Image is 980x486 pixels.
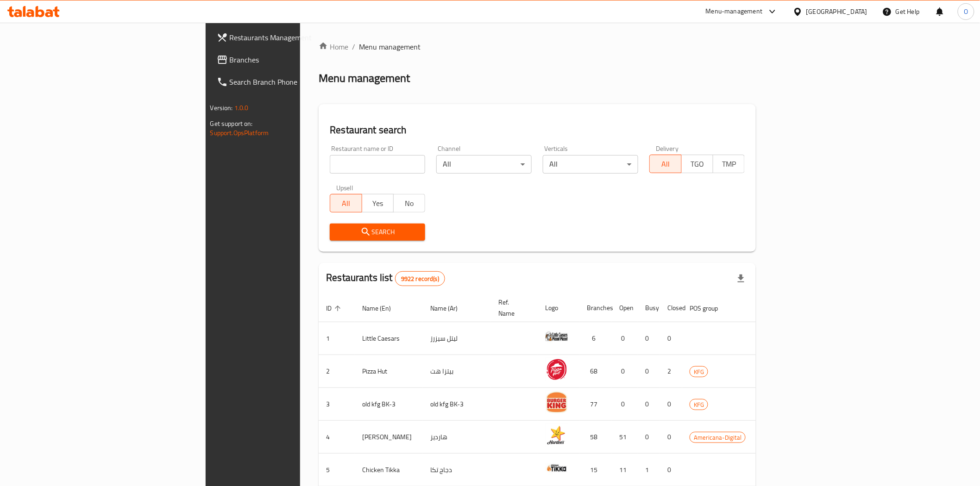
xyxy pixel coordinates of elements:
a: Restaurants Management [209,26,369,49]
span: 1.0.0 [234,102,249,114]
button: Search [330,224,425,241]
th: Branches [579,294,612,322]
td: 0 [638,355,660,388]
td: 68 [579,355,612,388]
a: Support.OpsPlatform [210,127,269,139]
div: [GEOGRAPHIC_DATA] [806,6,867,17]
div: All [436,155,532,174]
td: 77 [579,388,612,421]
th: Open [612,294,638,322]
img: Pizza Hut [545,358,568,381]
th: Busy [638,294,660,322]
span: Restaurants Management [230,32,362,43]
td: 51 [612,421,638,454]
span: POS group [690,303,730,314]
span: Yes [366,197,390,210]
button: No [393,194,425,212]
span: TMP [717,157,741,171]
td: 0 [638,322,660,355]
td: 0 [612,322,638,355]
span: All [653,157,678,171]
span: 9922 record(s) [396,274,445,283]
span: Americana-Digital [690,432,745,443]
input: Search for restaurant name or ID.. [330,155,425,174]
th: Closed [660,294,682,322]
button: TMP [713,155,745,173]
h2: Restaurant search [330,123,745,137]
td: 0 [638,388,660,421]
td: old kfg BK-3 [423,388,491,421]
div: Menu-management [706,6,763,17]
span: KFG [690,399,708,410]
span: ID [326,303,344,314]
td: 0 [638,421,660,454]
img: Hardee's [545,424,568,447]
span: Search Branch Phone [230,76,362,87]
div: All [543,155,638,174]
span: Version: [210,102,233,114]
button: All [330,194,362,212]
span: O [964,6,968,17]
span: Name (Ar) [430,303,470,314]
h2: Restaurants list [326,271,445,286]
div: Total records count [395,271,445,286]
td: 6 [579,322,612,355]
td: ليتل سيزرز [423,322,491,355]
td: 2 [660,355,682,388]
td: Pizza Hut [355,355,423,388]
td: [PERSON_NAME] [355,421,423,454]
td: old kfg BK-3 [355,388,423,421]
span: Branches [230,54,362,65]
td: 0 [660,388,682,421]
span: KFG [690,367,708,377]
span: Search [337,226,418,238]
span: All [334,197,358,210]
td: 0 [612,388,638,421]
span: No [397,197,421,210]
img: Little Caesars [545,325,568,348]
td: Little Caesars [355,322,423,355]
td: بيتزا هت [423,355,491,388]
span: Get support on: [210,118,253,130]
nav: breadcrumb [319,41,756,52]
label: Upsell [336,185,353,191]
div: Export file [730,268,752,290]
td: 0 [660,421,682,454]
td: هارديز [423,421,491,454]
td: 58 [579,421,612,454]
img: old kfg BK-3 [545,391,568,414]
button: All [649,155,681,173]
label: Delivery [656,145,679,152]
a: Search Branch Phone [209,71,369,93]
span: Name (En) [362,303,403,314]
button: TGO [681,155,713,173]
span: Menu management [359,41,421,52]
td: 0 [660,322,682,355]
img: Chicken Tikka [545,456,568,480]
button: Yes [362,194,394,212]
th: Logo [538,294,579,322]
a: Branches [209,49,369,71]
span: Ref. Name [498,297,527,319]
span: TGO [685,157,710,171]
td: 0 [612,355,638,388]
